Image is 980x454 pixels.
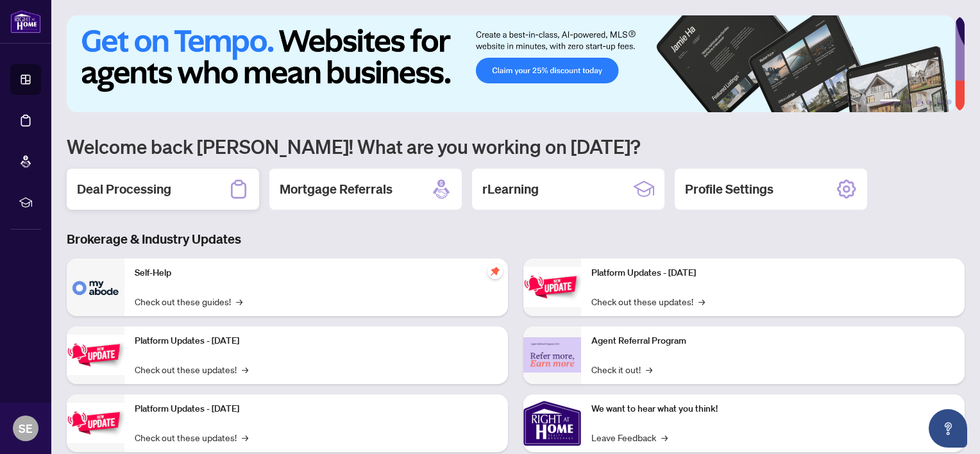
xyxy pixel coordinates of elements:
span: → [242,362,248,376]
span: → [661,430,668,444]
h3: Brokerage & Industry Updates [67,230,965,248]
button: 6 [947,99,952,105]
a: Check out these updates!→ [135,362,248,376]
a: Leave Feedback→ [591,430,668,444]
span: → [236,294,242,308]
a: Check out these guides!→ [135,294,242,308]
p: Platform Updates - [DATE] [135,334,498,348]
a: Check out these updates!→ [135,430,248,444]
img: Platform Updates - September 16, 2025 [67,335,124,375]
h2: Profile Settings [685,180,773,198]
button: 2 [906,99,911,105]
span: → [646,362,652,376]
h1: Welcome back [PERSON_NAME]! What are you working on [DATE]? [67,134,965,158]
p: Self-Help [135,266,498,280]
h2: rLearning [482,180,539,198]
img: logo [10,10,41,33]
p: We want to hear what you think! [591,402,954,416]
span: → [242,430,248,444]
a: Check out these updates!→ [591,294,705,308]
h2: Mortgage Referrals [280,180,393,198]
button: 3 [916,99,921,105]
button: 4 [926,99,931,105]
p: Platform Updates - [DATE] [591,266,954,280]
button: Open asap [929,409,967,448]
button: 5 [936,99,942,105]
img: Platform Updates - June 23, 2025 [523,267,581,307]
img: Agent Referral Program [523,337,581,373]
span: → [698,294,705,308]
img: Platform Updates - July 21, 2025 [67,403,124,443]
img: We want to hear what you think! [523,394,581,452]
p: Agent Referral Program [591,334,954,348]
span: pushpin [487,264,503,279]
span: SE [19,419,33,437]
a: Check it out!→ [591,362,652,376]
button: 1 [880,99,900,105]
p: Platform Updates - [DATE] [135,402,498,416]
img: Self-Help [67,258,124,316]
img: Slide 0 [67,15,955,112]
h2: Deal Processing [77,180,171,198]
